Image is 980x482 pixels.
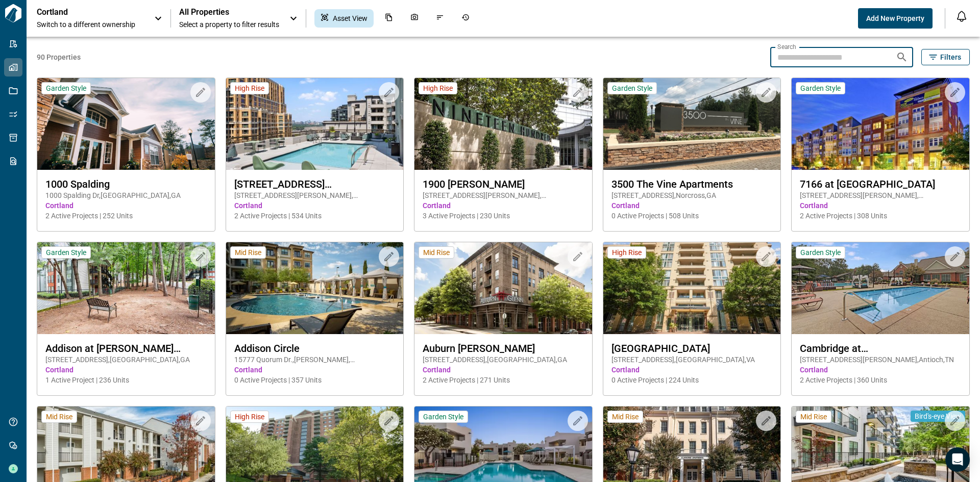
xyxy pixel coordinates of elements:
button: Search properties [892,47,912,67]
img: property-asset [414,78,592,170]
span: High Rise [235,84,264,93]
span: 3 Active Projects | 230 Units [423,211,584,221]
span: Cortland [611,200,773,211]
span: 1000 Spalding Dr , [GEOGRAPHIC_DATA] , GA [45,190,207,200]
span: Cortland [423,365,584,375]
span: Garden Style [800,248,841,257]
div: Open Intercom Messenger [945,447,970,472]
span: [GEOGRAPHIC_DATA] [611,342,773,354]
div: Documents [379,9,399,28]
div: Job History [455,9,476,28]
span: Mid Rise [612,412,639,421]
span: 15777 Quorum Dr. , [PERSON_NAME] , [GEOGRAPHIC_DATA] [234,354,396,365]
span: [STREET_ADDRESS] , [GEOGRAPHIC_DATA] , GA [423,354,584,365]
span: 3500 The Vine Apartments [611,178,773,190]
span: High Rise [423,84,453,93]
span: Garden Style [800,84,841,93]
img: property-asset [37,242,215,334]
span: [STREET_ADDRESS][PERSON_NAME] , [GEOGRAPHIC_DATA] , VA [234,190,396,200]
span: [STREET_ADDRESS] , [GEOGRAPHIC_DATA] , GA [45,354,207,365]
span: 1900 [PERSON_NAME] [423,178,584,190]
img: property-asset [37,78,215,170]
span: Cortland [234,200,396,211]
span: All Properties [179,7,279,17]
span: Cortland [45,365,207,375]
img: property-asset [226,242,404,334]
span: 0 Active Projects | 508 Units [611,211,773,221]
div: Photos [404,9,425,28]
span: Mid Rise [423,248,450,257]
button: Filters [921,49,970,65]
span: Cortland [611,365,773,375]
span: Filters [940,52,961,62]
span: 7166 at [GEOGRAPHIC_DATA] [800,178,961,190]
p: Cortland [37,7,129,17]
span: 0 Active Projects | 224 Units [611,375,773,385]
span: 2 Active Projects | 252 Units [45,211,207,221]
span: Auburn [PERSON_NAME] [423,342,584,354]
span: Cambridge at [GEOGRAPHIC_DATA] [800,342,961,354]
div: Issues & Info [430,9,450,28]
span: [STREET_ADDRESS][PERSON_NAME] , [GEOGRAPHIC_DATA] , CO [800,190,961,200]
img: property-asset [792,78,969,170]
span: Switch to a different ownership [37,19,144,30]
span: Addison at [PERSON_NAME][GEOGRAPHIC_DATA] [45,342,207,354]
span: [STREET_ADDRESS][PERSON_NAME] [234,178,396,190]
span: Add New Property [866,13,924,23]
span: Garden Style [46,84,86,93]
span: Cortland [423,200,584,211]
span: Cortland [45,200,207,211]
img: property-asset [603,242,781,334]
span: 90 Properties [37,52,766,62]
span: Select a property to filter results [179,19,279,30]
span: Addison Circle [234,342,396,354]
span: 1000 Spalding [45,178,207,190]
span: Garden Style [46,248,86,257]
span: [STREET_ADDRESS][PERSON_NAME] , Antioch , TN [800,354,961,365]
span: Garden Style [612,84,652,93]
span: High Rise [612,248,642,257]
span: Cortland [800,200,961,211]
span: 2 Active Projects | 360 Units [800,375,961,385]
span: High Rise [235,412,264,421]
span: Bird's-eye View [915,412,961,421]
span: 2 Active Projects | 308 Units [800,211,961,221]
span: [STREET_ADDRESS] , [GEOGRAPHIC_DATA] , VA [611,354,773,365]
img: property-asset [414,242,592,334]
img: property-asset [226,78,404,170]
span: Asset View [333,13,367,23]
button: Add New Property [858,8,933,29]
span: Mid Rise [235,248,261,257]
span: 2 Active Projects | 271 Units [423,375,584,385]
img: property-asset [792,242,969,334]
label: Search [777,42,796,51]
img: property-asset [603,78,781,170]
span: [STREET_ADDRESS][PERSON_NAME] , [GEOGRAPHIC_DATA] , [GEOGRAPHIC_DATA] [423,190,584,200]
div: Asset View [314,9,374,28]
span: Mid Rise [800,412,827,421]
span: Garden Style [423,412,463,421]
span: 0 Active Projects | 357 Units [234,375,396,385]
span: [STREET_ADDRESS] , Norcross , GA [611,190,773,200]
span: Mid Rise [46,412,72,421]
span: 1 Active Project | 236 Units [45,375,207,385]
span: Cortland [800,365,961,375]
span: 2 Active Projects | 534 Units [234,211,396,221]
span: Cortland [234,365,396,375]
button: Open notification feed [953,8,970,24]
